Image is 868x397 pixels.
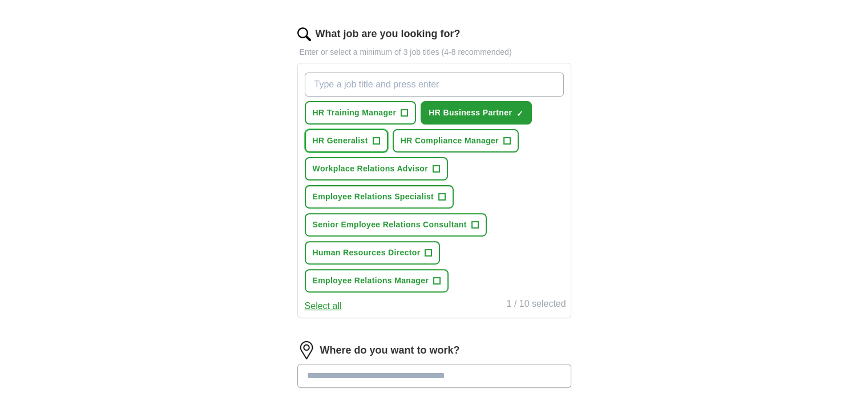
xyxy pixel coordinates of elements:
[305,213,487,236] button: Senior Employee Relations Consultant
[313,135,368,147] span: HR Generalist
[305,185,454,208] button: Employee Relations Specialist
[313,247,421,259] span: Human Resources Director
[297,27,311,41] img: search.png
[297,46,571,58] p: Enter or select a minimum of 3 job titles (4-8 recommended)
[305,73,564,97] input: Type a job title and press enter
[313,219,467,231] span: Senior Employee Relations Consultant
[516,109,523,118] span: ✓
[305,299,342,313] button: Select all
[305,157,448,181] button: Workplace Relations Advisor
[320,343,460,358] label: Where do you want to work?
[421,101,532,125] button: HR Business Partner✓
[297,341,316,359] img: location.png
[316,26,461,42] label: What job are you looking for?
[305,129,388,153] button: HR Generalist
[305,269,449,292] button: Employee Relations Manager
[305,101,417,125] button: HR Training Manager
[313,275,429,287] span: Employee Relations Manager
[429,107,512,119] span: HR Business Partner
[393,129,519,153] button: HR Compliance Manager
[305,241,441,264] button: Human Resources Director
[313,163,428,175] span: Workplace Relations Advisor
[401,135,499,147] span: HR Compliance Manager
[313,107,397,119] span: HR Training Manager
[313,191,434,203] span: Employee Relations Specialist
[506,297,566,313] div: 1 / 10 selected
